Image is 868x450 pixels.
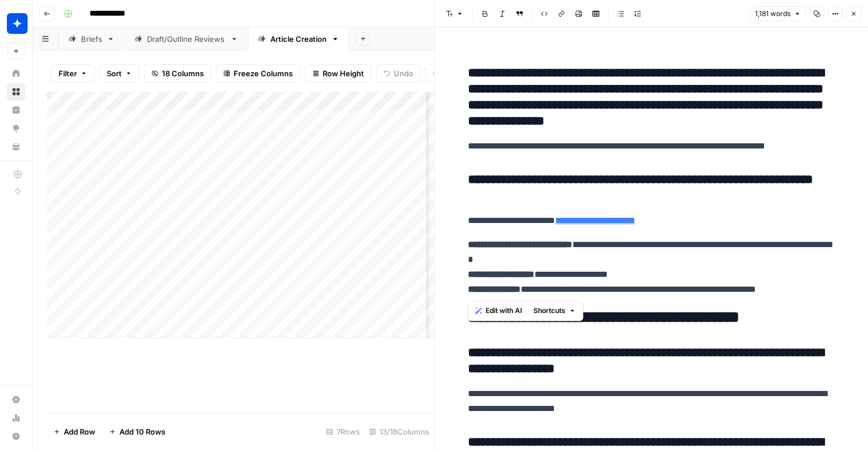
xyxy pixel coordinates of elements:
[59,68,77,79] span: Filter
[750,6,806,21] button: 1,181 words
[394,68,413,79] span: Undo
[270,33,327,45] div: Article Creation
[51,64,95,83] button: Filter
[7,427,25,445] button: Help + Support
[7,119,25,138] a: Opportunities
[529,303,580,318] button: Shortcuts
[7,9,25,38] button: Workspace: Wiz
[46,422,102,441] button: Add Row
[7,13,28,34] img: Wiz Logo
[102,422,172,441] button: Add 10 Rows
[533,306,565,316] span: Shortcuts
[162,68,204,79] span: 18 Columns
[323,68,364,79] span: Row Height
[125,28,248,50] a: Draft/Outline Reviews
[216,64,300,83] button: Freeze Columns
[7,83,25,101] a: Browse
[59,28,125,50] a: Briefs
[471,303,526,318] button: Edit with AI
[7,64,25,83] a: Home
[365,422,434,441] div: 13/18 Columns
[119,426,165,437] span: Add 10 Rows
[486,306,522,316] span: Edit with AI
[144,64,211,83] button: 18 Columns
[376,64,421,83] button: Undo
[321,422,365,441] div: 7 Rows
[81,33,102,45] div: Briefs
[7,101,25,119] a: Insights
[7,390,25,409] a: Settings
[64,426,95,437] span: Add Row
[147,33,226,45] div: Draft/Outline Reviews
[99,64,139,83] button: Sort
[755,9,790,19] span: 1,181 words
[7,409,25,427] a: Usage
[248,28,349,50] a: Article Creation
[305,64,371,83] button: Row Height
[107,68,122,79] span: Sort
[7,138,25,156] a: Your Data
[234,68,293,79] span: Freeze Columns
